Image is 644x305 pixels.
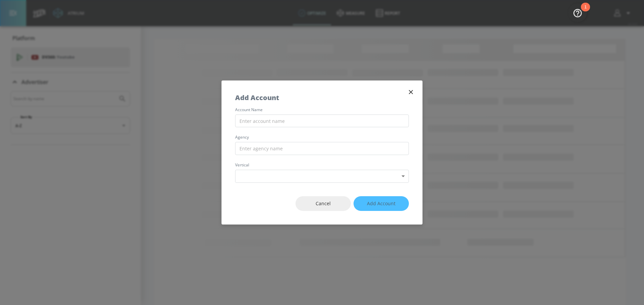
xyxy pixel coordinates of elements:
[235,170,409,183] div: ​
[235,115,409,128] input: Enter account name
[584,7,587,16] div: 1
[296,196,351,211] button: Cancel
[235,94,279,101] h5: Add Account
[235,163,409,167] label: vertical
[568,3,587,22] button: Open Resource Center, 1 new notification
[235,142,409,155] input: Enter agency name
[235,135,409,139] label: agency
[235,108,409,112] label: account name
[309,200,337,208] span: Cancel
